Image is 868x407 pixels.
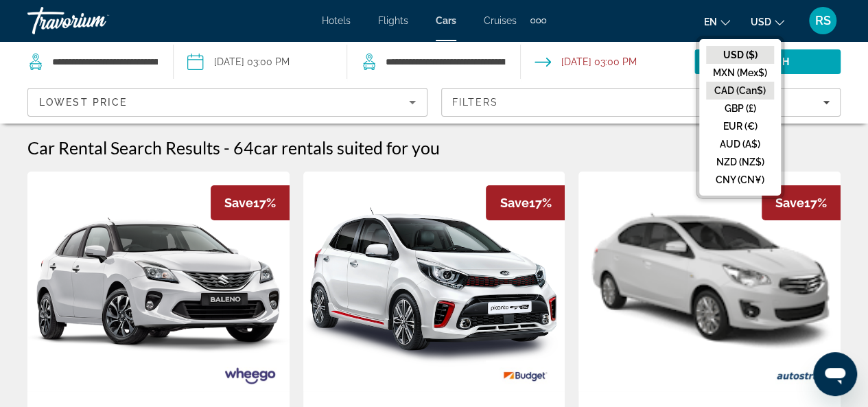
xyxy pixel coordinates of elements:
img: BUDGET [486,360,565,391]
a: Hotels [322,15,351,26]
a: Cruises [484,15,517,26]
button: AUD (A$) [706,135,774,153]
input: Search pickup location [51,51,159,72]
h2: 64 [233,137,440,158]
div: 17% [762,185,841,220]
img: WHEEGO [211,360,290,391]
button: NZD (NZ$) [706,153,774,171]
button: Pickup date: Oct 17, 2025 03:00 PM [187,41,290,82]
img: Suzuki Baleno or similar [27,199,290,364]
img: Mitsubishi Attrage or similar [578,208,841,355]
button: CAD (Can$) [706,82,774,100]
span: USD [751,16,771,27]
span: - [224,137,230,158]
div: 17% [211,185,290,220]
a: Flights [378,15,408,26]
button: CNY (CN¥) [706,171,774,189]
input: Search dropoff location [384,51,506,72]
span: Filters [452,97,499,108]
mat-select: Sort by [39,94,416,111]
button: GBP (£) [706,100,774,117]
button: USD ($) [706,46,774,64]
span: Lowest Price [39,97,127,108]
img: Kia Picanto or similar [303,179,565,384]
span: Save [224,196,253,210]
img: AUTOSTRAD RENT A CAR [762,360,841,391]
span: car rentals suited for you [254,137,440,158]
button: Change language [704,12,730,32]
iframe: Button to launch messaging window [813,352,857,396]
a: Travorium [27,3,165,38]
button: User Menu [805,6,841,35]
span: Save [500,196,528,210]
button: Filters [441,88,841,117]
button: Open drop-off date and time picker [535,41,637,82]
button: Change currency [751,12,784,32]
span: Save [775,196,804,210]
button: EUR (€) [706,117,774,135]
a: Cars [436,15,456,26]
h1: Car Rental Search Results [27,137,220,158]
span: RS [815,14,831,27]
button: MXN (Mex$) [706,64,774,82]
span: en [704,16,717,27]
button: Extra navigation items [530,10,546,32]
div: 17% [486,185,565,220]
